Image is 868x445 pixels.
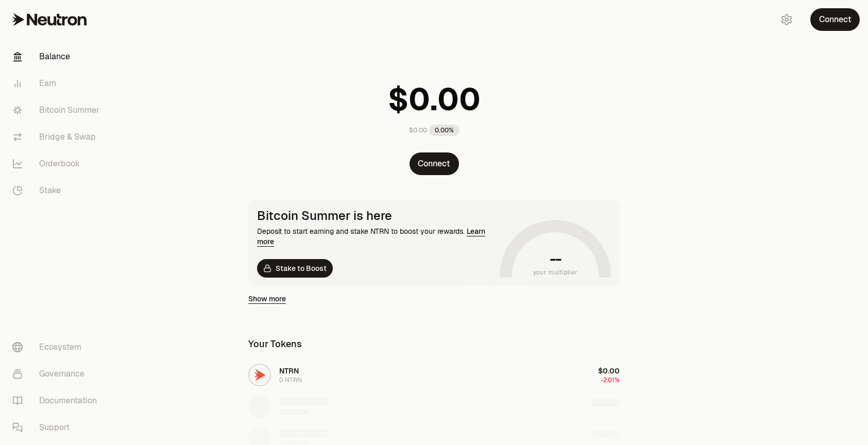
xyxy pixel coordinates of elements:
[810,8,860,31] button: Connect
[533,267,578,278] span: your multiplier
[4,414,111,441] a: Support
[4,70,111,97] a: Earn
[4,97,111,124] a: Bitcoin Summer
[4,43,111,70] a: Balance
[4,334,111,361] a: Ecosystem
[4,361,111,387] a: Governance
[4,387,111,414] a: Documentation
[257,259,333,278] a: Stake to Boost
[248,294,286,304] a: Show more
[4,124,111,150] a: Bridge & Swap
[248,337,302,351] div: Your Tokens
[429,125,459,136] div: 0.00%
[410,152,459,175] button: Connect
[4,150,111,177] a: Orderbook
[257,209,496,223] div: Bitcoin Summer is here
[550,251,561,267] h1: --
[4,177,111,204] a: Stake
[409,126,427,134] div: $0.00
[257,226,496,247] div: Deposit to start earning and stake NTRN to boost your rewards.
